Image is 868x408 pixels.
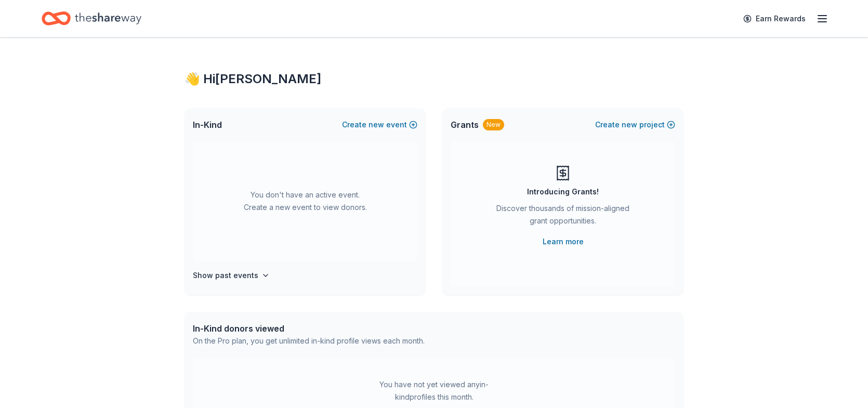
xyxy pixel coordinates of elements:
[193,141,417,261] div: You don't have an active event. Create a new event to view donors.
[193,119,222,131] span: In-Kind
[527,186,599,198] div: Introducing Grants!
[622,119,637,131] span: new
[737,9,812,28] a: Earn Rewards
[193,269,258,282] h4: Show past events
[483,119,504,130] div: New
[342,119,417,131] button: Createnewevent
[193,269,270,282] button: Show past events
[595,119,675,131] button: Createnewproject
[193,322,425,335] div: In-Kind donors viewed
[451,119,479,131] span: Grants
[543,235,584,248] a: Learn more
[492,202,634,231] div: Discover thousands of mission-aligned grant opportunities.
[369,119,384,131] span: new
[193,335,425,347] div: On the Pro plan, you get unlimited in-kind profile views each month.
[369,378,499,403] div: You have not yet viewed any in-kind profiles this month.
[185,71,683,87] div: 👋 Hi [PERSON_NAME]
[42,6,141,31] a: Home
